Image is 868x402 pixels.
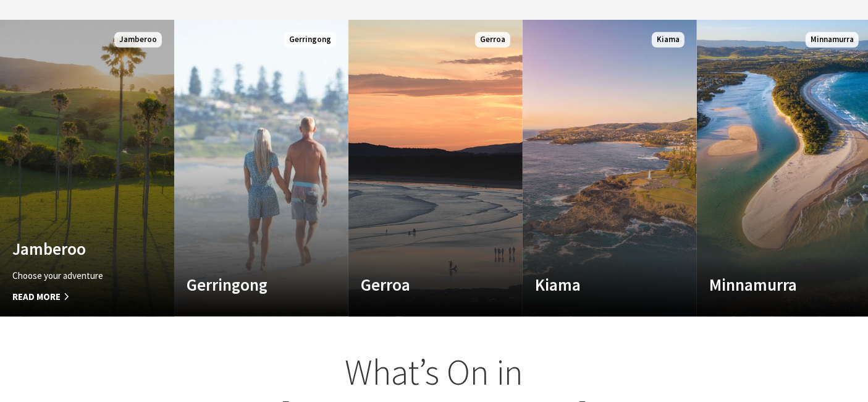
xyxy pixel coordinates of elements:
[523,20,697,317] a: Custom Image Used Kiama Kiama
[114,32,162,48] span: Jamberoo
[348,20,523,317] a: Custom Image Used Gerroa Gerroa
[12,239,136,259] h4: Jamberoo
[475,32,510,48] span: Gerroa
[652,32,685,48] span: Kiama
[535,275,659,294] h4: Kiama
[806,32,859,48] span: Minnamurra
[12,268,136,283] p: Choose your adventure
[709,275,833,294] h4: Minnamurra
[361,275,484,294] h4: Gerroa
[174,20,348,317] a: Custom Image Used Gerringong Gerringong
[12,289,136,304] span: Read More
[284,32,336,48] span: Gerringong
[187,275,310,294] h4: Gerringong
